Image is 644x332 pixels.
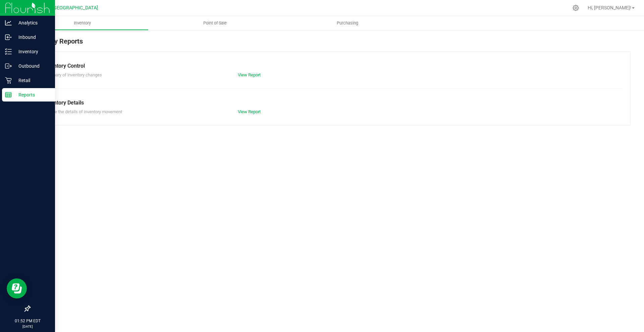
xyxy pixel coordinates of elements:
[572,5,580,11] div: Manage settings
[5,91,12,98] inline-svg: Reports
[43,109,122,114] span: Explore the details of inventory movement
[281,16,414,30] a: Purchasing
[12,76,52,84] p: Retail
[43,99,617,107] div: Inventory Details
[7,278,27,298] iframe: Resource center
[5,63,12,69] inline-svg: Outbound
[194,20,236,26] span: Point of Sale
[5,77,12,84] inline-svg: Retail
[3,324,52,329] p: [DATE]
[149,16,281,30] a: Point of Sale
[328,20,367,26] span: Purchasing
[43,62,617,70] div: Inventory Control
[43,72,102,77] span: Summary of inventory changes
[39,5,98,11] span: GA2 - [GEOGRAPHIC_DATA]
[238,109,261,114] a: View Report
[65,20,100,26] span: Inventory
[12,48,52,56] p: Inventory
[16,16,149,30] a: Inventory
[5,34,12,41] inline-svg: Inbound
[5,19,12,26] inline-svg: Analytics
[12,62,52,70] p: Outbound
[238,72,261,77] a: View Report
[12,19,52,27] p: Analytics
[5,48,12,55] inline-svg: Inventory
[3,318,52,324] p: 01:52 PM EDT
[12,91,52,99] p: Reports
[588,5,631,10] span: Hi, [PERSON_NAME]!
[30,36,631,52] div: Inventory Reports
[12,33,52,41] p: Inbound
